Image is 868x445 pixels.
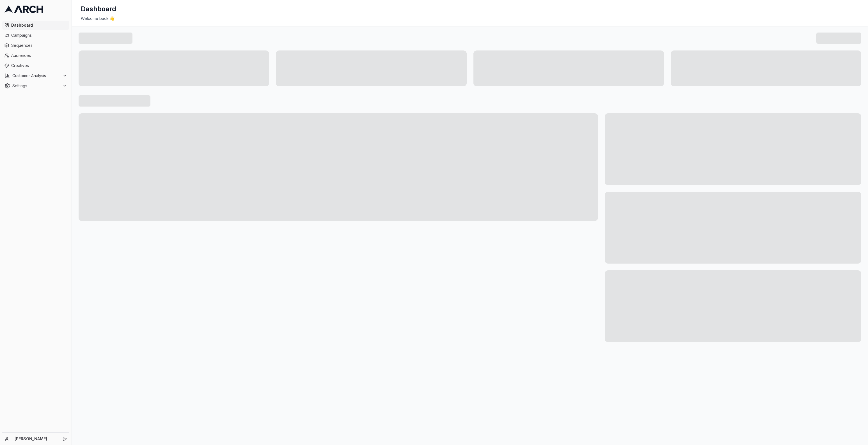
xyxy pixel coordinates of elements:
span: Creatives [11,63,67,68]
span: Settings [12,83,60,89]
span: Audiences [11,53,67,58]
span: Customer Analysis [12,73,60,79]
a: Creatives [2,61,69,70]
span: Sequences [11,43,67,48]
span: Campaigns [11,33,67,38]
span: Dashboard [11,22,67,28]
h1: Dashboard [81,4,116,13]
a: Audiences [2,51,69,60]
button: Customer Analysis [2,71,69,80]
button: Settings [2,81,69,90]
div: Welcome back 👋 [81,16,859,21]
a: Campaigns [2,31,69,40]
a: Dashboard [2,21,69,30]
button: Log out [61,435,69,443]
a: Sequences [2,41,69,50]
a: [PERSON_NAME] [15,436,56,442]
